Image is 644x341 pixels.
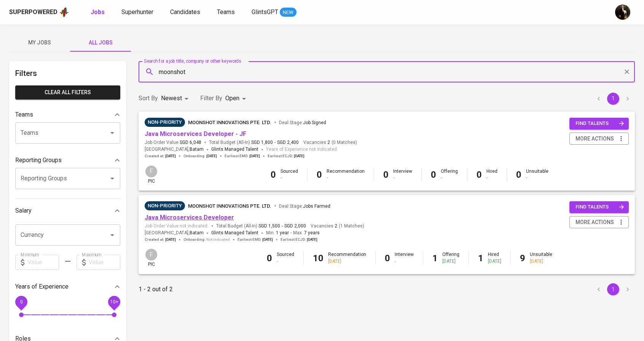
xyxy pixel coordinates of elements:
[591,283,635,295] nav: pagination navigation
[249,153,260,159] span: [DATE]
[431,169,436,180] b: 0
[395,258,414,265] div: -
[383,169,389,180] b: 0
[252,8,278,16] span: GlintsGPT
[575,134,614,144] span: more actions
[313,253,324,264] b: 10
[145,130,246,137] a: Java Microservices Developer - JF
[282,223,283,229] span: -
[91,8,106,17] a: Jobs
[139,94,158,103] p: Sort By
[188,120,271,125] span: Moonshot Innovations Pte. Ltd.
[569,201,629,213] button: find talents
[145,229,204,237] span: [GEOGRAPHIC_DATA] ,
[622,66,632,77] button: Clear
[180,139,201,146] span: SGD 6,048
[15,282,69,291] p: Years of Experience
[607,283,619,295] button: page 1
[145,223,209,229] span: Job Order Value not indicated.
[107,173,118,184] button: Open
[274,139,276,146] span: -
[15,85,120,99] button: Clear All filters
[280,9,296,16] span: NEW
[225,95,239,102] span: Open
[317,169,322,180] b: 0
[145,214,234,221] a: Java Microservices Developer
[9,8,57,17] div: Superpowered
[75,38,126,47] span: All Jobs
[277,251,294,264] div: Sourced
[266,230,289,235] span: Min.
[121,8,153,16] span: Superhunter
[530,258,552,265] div: [DATE]
[15,107,120,122] div: Teams
[303,139,357,146] span: Vacancies ( 0 Matches )
[569,216,629,229] button: more actions
[190,146,204,153] span: Batam
[393,175,412,181] div: -
[575,218,614,227] span: more actions
[328,251,366,264] div: Recommendation
[15,203,120,218] div: Salary
[91,8,105,16] b: Jobs
[432,253,438,264] b: 1
[107,230,118,240] button: Open
[607,93,619,105] button: page 1
[327,175,365,181] div: -
[276,230,289,235] span: 1 year
[488,251,501,264] div: Hired
[188,203,271,209] span: Moonshot Innovations Pte. Ltd.
[145,248,158,261] div: F
[145,237,176,242] span: Created at :
[258,223,280,229] span: SGD 1,500
[170,8,202,17] a: Candidates
[478,253,483,264] b: 1
[145,118,185,126] span: Non-Priority
[328,258,366,265] div: [DATE]
[575,119,624,128] span: find talents
[252,8,296,17] a: GlintsGPT NEW
[145,165,158,178] div: F
[271,169,276,180] b: 0
[190,229,204,237] span: Batam
[591,93,635,105] nav: pagination navigation
[15,279,120,294] div: Years of Experience
[15,156,62,165] p: Reporting Groups
[290,229,292,237] span: -
[266,146,338,153] span: Years of Experience not indicated.
[277,258,294,265] div: -
[393,168,412,181] div: Interview
[395,251,414,264] div: Interview
[145,165,158,185] div: pic
[486,175,497,181] div: -
[526,168,548,181] div: Unsuitable
[526,175,548,181] div: -
[327,168,365,181] div: Recommendation
[307,237,317,242] span: [DATE]
[279,120,326,125] span: Deal Stage :
[165,237,176,242] span: [DATE]
[89,255,120,270] input: Value
[520,253,525,264] b: 9
[21,88,114,97] span: Clear All filters
[15,67,120,79] h6: Filters
[200,94,222,103] p: Filter By
[225,92,249,106] div: Open
[14,38,65,47] span: My Jobs
[294,153,304,159] span: [DATE]
[530,251,552,264] div: Unsuitable
[333,223,337,229] span: 2
[615,5,630,20] img: ridlo@glints.com
[442,251,459,264] div: Offering
[304,230,320,235] span: 7 years
[326,139,330,146] span: 2
[145,146,204,153] span: [GEOGRAPHIC_DATA] ,
[303,204,330,209] span: Jobs Farmed
[209,139,299,146] span: Total Budget (All-In)
[303,120,326,125] span: Job Signed
[20,299,22,304] span: 0
[145,153,176,159] span: Created at :
[486,168,497,181] div: Hired
[575,203,624,212] span: find talents
[170,8,200,16] span: Candidates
